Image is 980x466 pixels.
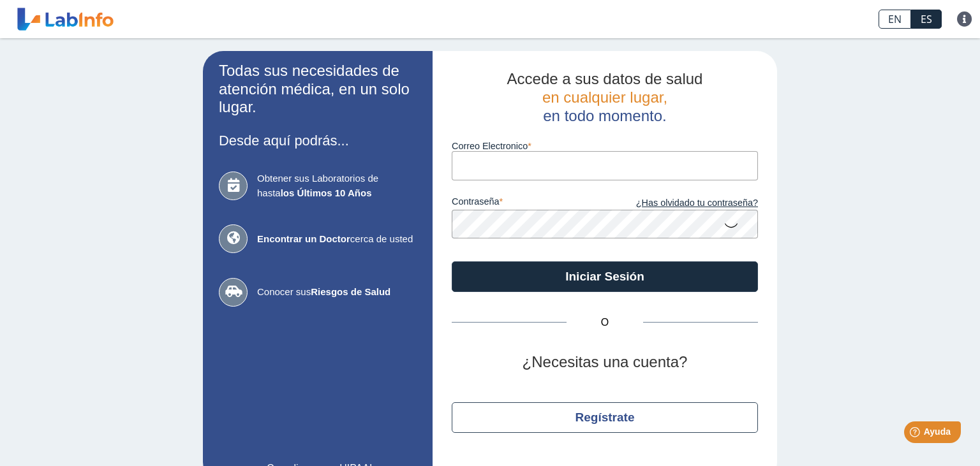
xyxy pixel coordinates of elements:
span: en todo momento. [543,107,666,124]
button: Iniciar Sesión [452,261,758,292]
h2: ¿Necesitas una cuenta? [452,353,758,372]
button: Regístrate [452,402,758,433]
iframe: Help widget launcher [866,416,966,452]
h2: Todas sus necesidades de atención médica, en un solo lugar. [219,62,417,117]
span: O [567,315,643,330]
a: ¿Has olvidado tu contraseña? [605,196,758,210]
span: Obtener sus Laboratorios de hasta [257,171,417,200]
b: Encontrar un Doctor [257,233,350,244]
label: contraseña [452,196,605,210]
span: Accede a sus datos de salud [507,70,703,87]
span: cerca de usted [257,232,417,247]
label: Correo Electronico [452,141,758,151]
b: Riesgos de Salud [311,286,390,297]
b: los Últimos 10 Años [281,187,372,198]
span: Conocer sus [257,285,417,300]
h3: Desde aquí podrás... [219,133,417,149]
a: ES [911,10,942,29]
span: en cualquier lugar, [542,89,667,106]
a: EN [879,10,911,29]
